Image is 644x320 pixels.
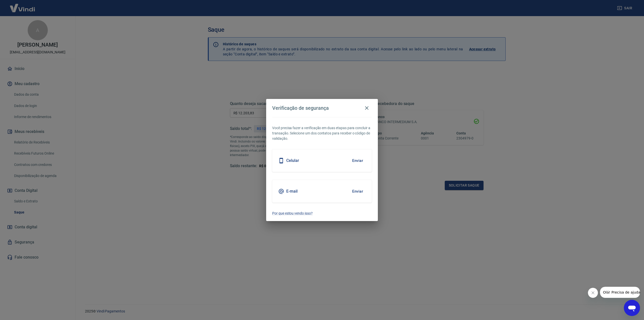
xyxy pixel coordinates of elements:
h5: Celular [286,158,299,163]
h4: Verificação de segurança [272,105,329,111]
button: Enviar [349,155,366,166]
iframe: Message from company [600,287,640,298]
a: Por que estou vendo isso? [272,211,372,216]
p: Você precisa fazer a verificação em duas etapas para concluir a transação. Selecione um dos conta... [272,125,372,141]
button: Enviar [349,186,366,197]
span: Olá! Precisa de ajuda? [3,4,42,8]
h5: E-mail [286,189,298,194]
iframe: Close message [588,288,598,298]
iframe: Button to launch messaging window [624,300,640,316]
